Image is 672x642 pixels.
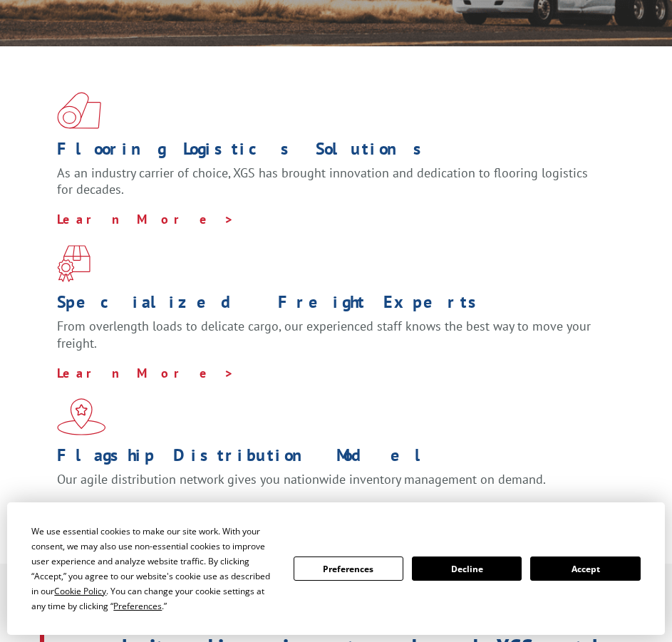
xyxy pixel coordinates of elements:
div: Cookie Consent Prompt [7,502,665,635]
span: Preferences [113,600,162,612]
button: Decline [412,556,522,581]
img: xgs-icon-total-supply-chain-intelligence-red [57,92,101,129]
h1: Flooring Logistics Solutions [57,140,604,165]
a: Learn More > [57,365,234,381]
h1: Specialized Freight Experts [57,294,604,318]
span: Our agile distribution network gives you nationwide inventory management on demand. [57,471,546,487]
a: Learn More > [57,501,234,517]
p: From overlength loads to delicate cargo, our experienced staff knows the best way to move your fr... [57,318,604,365]
img: xgs-icon-focused-on-flooring-red [57,245,91,282]
button: Accept [530,556,640,581]
div: We use essential cookies to make our site work. With your consent, we may also use non-essential ... [31,524,276,613]
h1: Flagship Distribution Model [57,447,604,471]
button: Preferences [294,556,403,581]
span: As an industry carrier of choice, XGS has brought innovation and dedication to flooring logistics... [57,165,588,198]
a: Learn More > [57,211,234,227]
img: xgs-icon-flagship-distribution-model-red [57,398,106,435]
span: Cookie Policy [54,585,106,597]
